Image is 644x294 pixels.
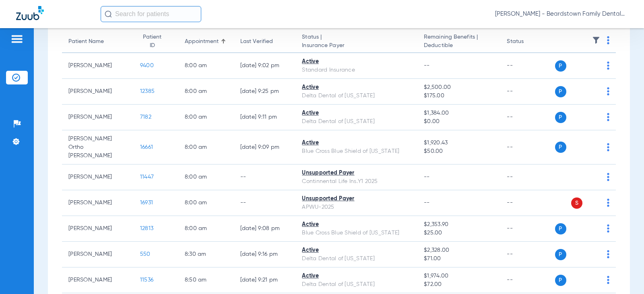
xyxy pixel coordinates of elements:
[302,92,411,100] div: Delta Dental of [US_STATE]
[302,169,411,177] div: Unsupported Payer
[178,242,234,267] td: 8:30 AM
[500,53,555,79] td: --
[302,58,411,66] div: Active
[500,130,555,164] td: --
[424,200,430,206] span: --
[555,142,566,153] span: P
[607,250,609,258] img: group-dot-blue.svg
[302,41,411,50] span: Insurance Payer
[302,147,411,156] div: Blue Cross Blue Shield of [US_STATE]
[140,114,151,120] span: 7182
[234,216,296,242] td: [DATE] 9:08 PM
[302,272,411,280] div: Active
[424,109,494,117] span: $1,384.00
[500,31,555,53] th: Status
[240,37,289,46] div: Last Verified
[178,53,234,79] td: 8:00 AM
[302,280,411,289] div: Delta Dental of [US_STATE]
[302,203,411,212] div: APWU-2025
[592,36,600,44] img: filter.svg
[185,37,219,46] div: Appointment
[234,130,296,164] td: [DATE] 9:09 PM
[500,79,555,105] td: --
[140,174,154,180] span: 11447
[555,86,566,97] span: P
[607,113,609,121] img: group-dot-blue.svg
[302,177,411,186] div: Continnental Life Ins.Y1 2025
[607,36,609,44] img: group-dot-blue.svg
[424,147,494,156] span: $50.00
[424,92,494,100] span: $175.00
[62,216,134,242] td: [PERSON_NAME]
[500,105,555,130] td: --
[62,53,134,79] td: [PERSON_NAME]
[178,190,234,216] td: 8:00 AM
[495,10,628,18] span: [PERSON_NAME] - Beardstown Family Dental
[234,79,296,105] td: [DATE] 9:25 PM
[68,37,104,46] div: Patient Name
[302,220,411,229] div: Active
[500,216,555,242] td: --
[68,37,127,46] div: Patient Name
[607,62,609,70] img: group-dot-blue.svg
[10,34,23,44] img: hamburger-icon
[178,79,234,105] td: 8:00 AM
[234,164,296,190] td: --
[234,53,296,79] td: [DATE] 9:02 PM
[424,255,494,263] span: $71.00
[62,79,134,105] td: [PERSON_NAME]
[555,112,566,123] span: P
[302,246,411,255] div: Active
[555,249,566,260] span: P
[555,275,566,286] span: P
[424,83,494,92] span: $2,500.00
[424,63,430,68] span: --
[302,195,411,203] div: Unsupported Payer
[417,31,500,53] th: Remaining Benefits |
[140,63,154,68] span: 9400
[295,31,417,53] th: Status |
[140,200,153,206] span: 16931
[178,105,234,130] td: 8:00 AM
[607,173,609,181] img: group-dot-blue.svg
[555,60,566,72] span: P
[500,164,555,190] td: --
[105,10,112,18] img: Search Icon
[302,117,411,126] div: Delta Dental of [US_STATE]
[607,143,609,151] img: group-dot-blue.svg
[62,164,134,190] td: [PERSON_NAME]
[500,242,555,267] td: --
[424,139,494,147] span: $1,920.43
[62,267,134,293] td: [PERSON_NAME]
[234,267,296,293] td: [DATE] 9:21 PM
[178,164,234,190] td: 8:00 AM
[140,144,153,150] span: 16661
[62,242,134,267] td: [PERSON_NAME]
[571,197,582,209] span: S
[302,83,411,92] div: Active
[178,216,234,242] td: 8:00 AM
[234,105,296,130] td: [DATE] 9:11 PM
[302,229,411,237] div: Blue Cross Blue Shield of [US_STATE]
[424,229,494,237] span: $25.00
[185,37,227,46] div: Appointment
[140,251,151,257] span: 550
[234,190,296,216] td: --
[178,130,234,164] td: 8:00 AM
[424,280,494,289] span: $72.00
[240,37,273,46] div: Last Verified
[140,88,155,94] span: 12385
[62,190,134,216] td: [PERSON_NAME]
[424,41,494,50] span: Deductible
[140,226,153,231] span: 12813
[302,255,411,263] div: Delta Dental of [US_STATE]
[607,276,609,284] img: group-dot-blue.svg
[424,174,430,180] span: --
[62,130,134,164] td: [PERSON_NAME] Ortho [PERSON_NAME]
[16,6,44,20] img: Zuub Logo
[178,267,234,293] td: 8:50 AM
[234,242,296,267] td: [DATE] 9:16 PM
[424,272,494,280] span: $1,974.00
[62,105,134,130] td: [PERSON_NAME]
[607,199,609,207] img: group-dot-blue.svg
